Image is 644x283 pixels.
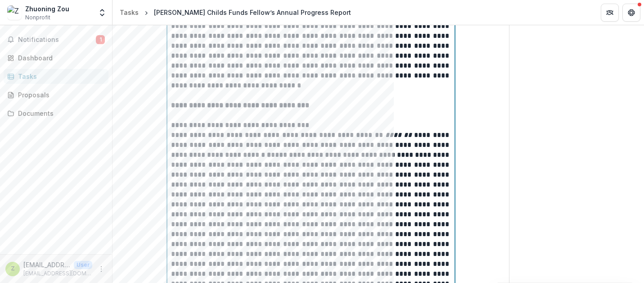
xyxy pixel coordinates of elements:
a: Proposals [4,87,108,102]
span: Notifications [18,36,96,44]
div: Tasks [120,8,139,17]
span: 1 [96,35,105,44]
div: Zhuoning Zou [25,4,69,14]
div: Documents [18,109,101,118]
div: Tasks [18,72,101,81]
a: Documents [4,106,108,121]
a: Tasks [116,6,142,19]
a: Dashboard [4,50,108,65]
div: Dashboard [18,53,101,63]
div: zhuoningz@uchicago.edu [11,266,15,272]
p: [EMAIL_ADDRESS][DOMAIN_NAME] [23,269,92,278]
button: Get Help [622,4,640,22]
nav: breadcrumb [116,6,355,19]
span: Nonprofit [25,14,50,22]
button: Notifications1 [4,32,108,47]
button: Partners [601,4,619,22]
a: Tasks [4,69,108,84]
div: Proposals [18,90,101,100]
p: User [74,261,92,269]
button: More [96,264,107,274]
div: [PERSON_NAME] Childs Funds Fellow’s Annual Progress Report [154,8,351,17]
button: Open entity switcher [96,4,108,22]
p: [EMAIL_ADDRESS][DOMAIN_NAME] [23,260,70,269]
img: Zhuoning Zou [7,5,22,20]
